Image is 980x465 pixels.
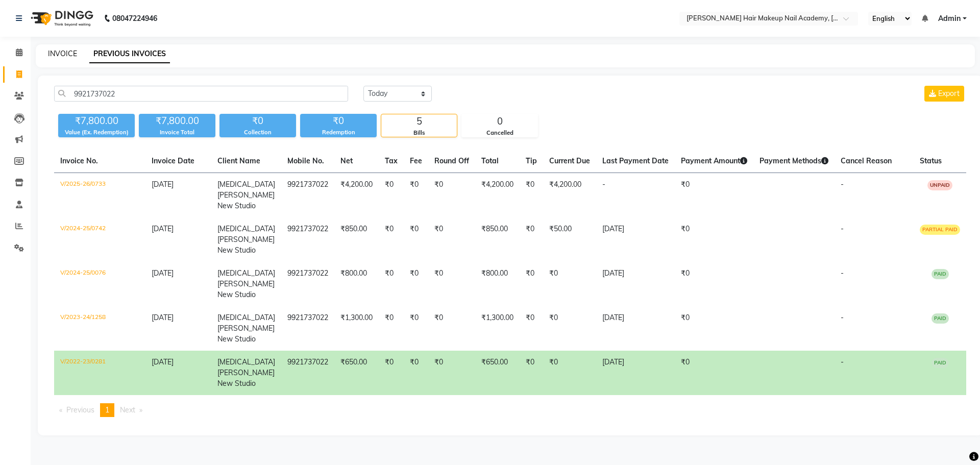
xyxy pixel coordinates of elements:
td: ₹0 [379,351,404,395]
div: ₹0 [300,114,377,128]
span: Previous [66,405,94,414]
div: ₹7,800.00 [139,114,215,128]
td: ₹4,200.00 [543,173,596,218]
span: [MEDICAL_DATA] [217,268,275,278]
span: PARTIAL PAID [920,225,960,235]
span: Status [920,156,942,165]
span: [MEDICAL_DATA] [217,224,275,233]
td: V/2023-24/1258 [54,306,145,351]
td: [DATE] [596,306,675,351]
img: logo [26,4,96,33]
td: ₹4,200.00 [475,173,520,218]
td: ₹850.00 [334,217,379,262]
b: 08047224946 [112,4,157,33]
span: [DATE] [152,224,174,233]
td: ₹0 [428,217,475,262]
span: Cancel Reason [841,156,892,165]
span: Invoice No. [60,156,98,165]
input: Search by Name/Mobile/Email/Invoice No [54,86,348,102]
td: ₹800.00 [334,262,379,306]
div: ₹0 [219,114,296,128]
div: Collection [219,128,296,137]
div: Redemption [300,128,377,137]
td: ₹0 [520,351,543,395]
td: ₹0 [675,173,753,218]
span: Current Due [549,156,590,165]
td: ₹0 [379,173,404,218]
div: 5 [381,114,457,129]
nav: Pagination [54,403,966,417]
td: ₹0 [543,351,596,395]
td: 9921737022 [281,351,334,395]
span: [DATE] [152,268,174,278]
span: Payment Amount [681,156,747,165]
div: ₹7,800.00 [58,114,135,128]
td: ₹650.00 [334,351,379,395]
td: ₹0 [428,306,475,351]
span: [PERSON_NAME] New Studio [217,235,275,255]
span: - [841,224,844,233]
div: 0 [462,114,537,129]
span: Mobile No. [287,156,324,165]
td: ₹0 [379,306,404,351]
td: V/2024-25/0742 [54,217,145,262]
span: [DATE] [152,313,174,322]
span: Payment Methods [759,156,828,165]
td: ₹0 [520,217,543,262]
span: [PERSON_NAME] New Studio [217,190,275,210]
span: PAID [932,313,949,324]
span: [DATE] [152,180,174,189]
a: PREVIOUS INVOICES [89,45,170,63]
td: ₹0 [675,351,753,395]
td: ₹0 [404,262,428,306]
td: ₹4,200.00 [334,173,379,218]
span: [MEDICAL_DATA] [217,313,275,322]
td: ₹0 [520,262,543,306]
td: ₹0 [543,262,596,306]
td: ₹0 [379,217,404,262]
span: Admin [938,13,961,24]
td: ₹0 [428,262,475,306]
span: [PERSON_NAME] New Studio [217,324,275,344]
span: Round Off [434,156,469,165]
span: - [841,180,844,189]
span: PAID [932,358,949,368]
td: ₹1,300.00 [334,306,379,351]
button: Export [924,86,964,102]
span: Tax [385,156,398,165]
span: Client Name [217,156,260,165]
span: [MEDICAL_DATA] [217,357,275,366]
span: Net [340,156,353,165]
td: ₹0 [675,217,753,262]
td: ₹0 [543,306,596,351]
td: ₹0 [404,217,428,262]
td: ₹0 [520,173,543,218]
span: Last Payment Date [602,156,669,165]
td: ₹0 [404,351,428,395]
td: ₹0 [428,351,475,395]
td: V/2025-26/0733 [54,173,145,218]
span: PAID [932,269,949,279]
span: - [841,268,844,278]
td: ₹650.00 [475,351,520,395]
span: [DATE] [152,357,174,366]
div: Cancelled [462,129,537,137]
td: 9921737022 [281,262,334,306]
td: - [596,173,675,218]
span: - [841,313,844,322]
td: ₹0 [675,262,753,306]
span: Invoice Date [152,156,194,165]
div: Invoice Total [139,128,215,137]
td: V/2022-23/0281 [54,351,145,395]
td: [DATE] [596,351,675,395]
span: Fee [410,156,422,165]
td: ₹50.00 [543,217,596,262]
span: 1 [105,405,109,414]
span: Tip [526,156,537,165]
td: 9921737022 [281,217,334,262]
span: [PERSON_NAME] New Studio [217,368,275,388]
td: V/2024-25/0076 [54,262,145,306]
span: - [841,357,844,366]
td: ₹0 [428,173,475,218]
td: [DATE] [596,217,675,262]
